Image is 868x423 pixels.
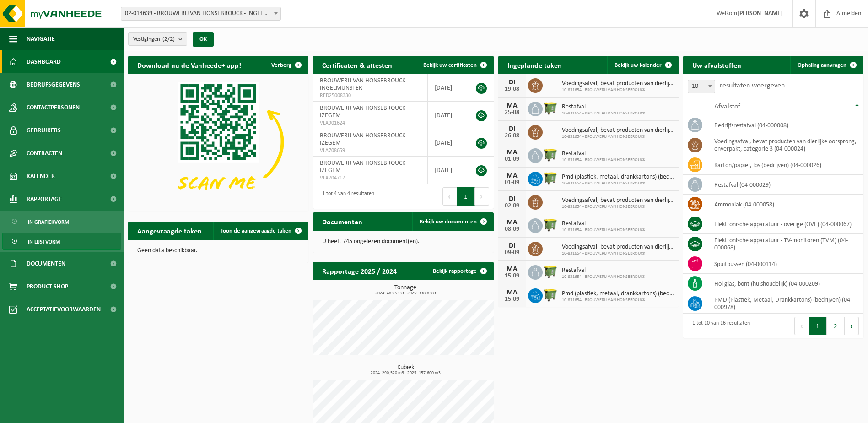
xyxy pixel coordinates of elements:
h2: Download nu de Vanheede+ app! [128,56,250,74]
span: VLA704717 [320,174,420,182]
span: Bekijk uw kalender [615,62,662,68]
a: Bekijk uw documenten [412,212,493,231]
span: BROUWERIJ VAN HONSEBROUCK - IZEGEM [320,132,409,146]
div: MA [503,149,521,156]
p: Geen data beschikbaar. [137,248,299,254]
div: 01-09 [503,156,521,163]
span: 02-014639 - BROUWERIJ VAN HONSEBROUCK - INGELMUNSTER [121,7,280,20]
span: 10-831654 - BROUWERIJ VAN HONSEBROUCK [562,251,674,256]
count: (2/2) [162,36,175,42]
td: elektronische apparatuur - TV-monitoren (TVM) (04-000068) [707,234,863,254]
span: Pmd (plastiek, metaal, drankkartons) (bedrijven) [562,174,674,181]
div: 19-08 [503,86,521,92]
span: 2024: 483,533 t - 2025: 338,838 t [318,291,493,296]
div: MA [503,219,521,226]
td: voedingsafval, bevat producten van dierlijke oorsprong, onverpakt, categorie 3 (04-000024) [707,135,863,155]
td: [DATE] [428,102,467,129]
div: DI [503,125,521,133]
img: WB-1100-HPE-GN-50 [543,264,558,279]
td: [DATE] [428,74,467,102]
span: 10-831654 - BROUWERIJ VAN HONSEBROUCK [562,157,645,163]
div: MA [503,266,521,273]
td: bedrijfsrestafval (04-000008) [707,115,863,135]
span: In grafiekvorm [28,213,69,231]
div: 25-08 [503,109,521,116]
h3: Kubiek [318,364,493,375]
span: Bedrijfsgegevens [27,73,80,96]
span: Restafval [562,150,645,157]
span: 10-831654 - BROUWERIJ VAN HONSEBROUCK [562,181,674,186]
span: Documenten [27,252,65,275]
div: 01-09 [503,179,521,186]
span: Verberg [271,62,291,68]
button: Vestigingen(2/2) [128,32,187,46]
img: WB-1100-HPE-GN-50 [543,217,558,233]
span: Voedingsafval, bevat producten van dierlijke oorsprong, onverpakt, categorie 3 [562,127,674,134]
span: Bekijk uw certificaten [423,62,477,68]
div: 15-09 [503,296,521,303]
div: 02-09 [503,203,521,209]
span: VLA901624 [320,119,420,127]
button: Next [475,187,489,206]
span: BROUWERIJ VAN HONSEBROUCK - INGELMUNSTER [320,77,409,92]
div: 1 tot 10 van 16 resultaten [688,316,750,336]
button: Next [845,317,859,335]
span: Dashboard [27,50,61,73]
span: Restafval [562,267,645,274]
span: Pmd (plastiek, metaal, drankkartons) (bedrijven) [562,290,674,298]
span: Gebruikers [27,119,61,142]
span: Acceptatievoorwaarden [27,298,101,321]
span: 10-831654 - BROUWERIJ VAN HONSEBROUCK [562,204,674,210]
span: 10-831654 - BROUWERIJ VAN HONSEBROUCK [562,87,674,93]
div: 1 tot 4 van 4 resultaten [318,186,374,206]
span: VLA708659 [320,147,420,154]
div: MA [503,172,521,179]
td: PMD (Plastiek, Metaal, Drankkartons) (bedrijven) (04-000978) [707,293,863,314]
div: 08-09 [503,226,521,233]
button: Previous [442,187,457,206]
span: 10 [688,80,715,93]
td: [DATE] [428,129,467,157]
h3: Tonnage [318,285,493,296]
a: In grafiekvorm [2,213,121,230]
span: Toon de aangevraagde taken [221,228,291,234]
span: 10 [688,80,715,93]
img: WB-1100-HPE-GN-50 [543,170,558,186]
a: Bekijk uw certificaten [416,56,493,74]
img: WB-1100-HPE-GN-50 [543,100,558,116]
div: 26-08 [503,133,521,139]
td: hol glas, bont (huishoudelijk) (04-000209) [707,274,863,293]
td: karton/papier, los (bedrijven) (04-000026) [707,155,863,175]
td: restafval (04-000029) [707,175,863,195]
h2: Aangevraagde taken [128,222,211,239]
span: Restafval [562,103,645,111]
a: Toon de aangevraagde taken [213,222,307,240]
div: 09-09 [503,249,521,256]
h2: Documenten [313,212,372,230]
h2: Uw afvalstoffen [683,56,750,74]
div: DI [503,242,521,249]
div: DI [503,195,521,203]
span: Kalender [27,165,55,188]
h2: Certificaten & attesten [313,56,401,74]
h2: Rapportage 2025 / 2024 [313,262,406,280]
a: Bekijk uw kalender [607,56,678,74]
td: elektronische apparatuur - overige (OVE) (04-000067) [707,214,863,234]
td: spuitbussen (04-000114) [707,254,863,274]
span: 2024: 290,520 m3 - 2025: 157,600 m3 [318,371,493,375]
img: WB-1100-HPE-GN-50 [543,287,558,303]
p: U heeft 745 ongelezen document(en). [322,239,484,245]
button: 2 [827,317,845,335]
span: Product Shop [27,275,68,298]
a: Ophaling aanvragen [790,56,863,74]
span: 10-831654 - BROUWERIJ VAN HONSEBROUCK [562,228,645,233]
span: 10-831654 - BROUWERIJ VAN HONSEBROUCK [562,134,674,140]
span: Rapportage [27,188,62,211]
label: resultaten weergeven [720,82,785,89]
div: 15-09 [503,273,521,279]
span: 10-831654 - BROUWERIJ VAN HONSEBROUCK [562,274,645,280]
span: In lijstvorm [28,233,60,250]
span: RED25008330 [320,92,420,99]
span: 02-014639 - BROUWERIJ VAN HONSEBROUCK - INGELMUNSTER [121,7,281,21]
button: 1 [457,187,475,206]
